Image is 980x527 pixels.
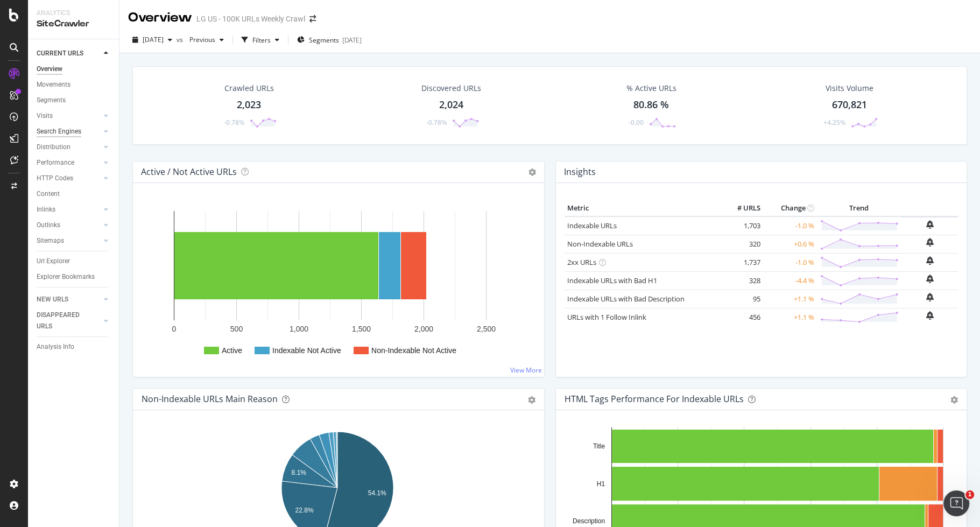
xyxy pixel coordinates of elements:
text: 8.1% [292,469,307,476]
button: [DATE] [128,31,177,48]
text: 54.1% [368,489,386,497]
div: 80.86 % [633,98,669,112]
div: Search Engines [37,126,81,137]
div: LG US - 100K URLs Weekly Crawl [196,13,305,24]
a: DISAPPEARED URLS [37,310,101,332]
text: Description [572,517,604,525]
div: -0.78% [224,118,244,127]
div: CURRENT URLS [37,48,83,59]
a: Segments [37,95,111,106]
button: Filters [237,31,284,48]
button: Previous [185,31,228,48]
a: CURRENT URLS [37,48,101,59]
div: bell-plus [926,256,934,265]
td: 456 [720,308,763,326]
text: 1,000 [290,325,308,333]
div: Overview [37,64,62,75]
td: 1,703 [720,216,763,235]
div: Crawled URLs [224,83,274,94]
a: Url Explorer [37,256,111,267]
th: Metric [565,200,720,216]
span: 2025 Sep. 7th [143,35,164,44]
div: Sitemaps [37,235,64,247]
a: Visits [37,110,101,122]
div: % Active URLs [626,83,676,94]
th: Change [763,200,816,216]
div: Outlinks [37,220,60,231]
a: Overview [37,64,111,75]
div: bell-plus [926,311,934,320]
text: Title [593,442,605,450]
div: Segments [37,95,66,106]
div: DISAPPEARED URLS [37,310,91,332]
td: +0.6 % [763,235,816,253]
a: Outlinks [37,220,101,231]
text: 500 [230,325,243,333]
div: Analysis Info [37,341,74,353]
div: arrow-right-arrow-left [309,15,316,23]
div: Performance [37,157,74,168]
text: H1 [596,480,605,488]
div: Content [37,188,60,200]
div: gear [528,396,535,404]
div: HTTP Codes [37,173,73,184]
td: 328 [720,271,763,290]
td: +1.1 % [763,308,816,326]
a: View More [510,366,542,375]
a: Movements [37,79,111,90]
div: Analytics [37,9,110,18]
div: Discovered URLs [421,83,481,94]
div: 670,821 [832,98,867,112]
a: Sitemaps [37,235,101,247]
div: Movements [37,79,70,90]
div: bell-plus [926,220,934,229]
div: Visits [37,110,53,122]
div: Inlinks [37,204,55,215]
div: 2,023 [237,98,261,112]
div: NEW URLS [37,294,68,305]
span: vs [177,35,185,44]
span: Previous [185,35,215,44]
div: bell-plus [926,275,934,283]
td: +1.1 % [763,290,816,308]
text: 2,000 [414,325,433,333]
a: 2xx URLs [567,257,596,267]
text: 2,500 [477,325,496,333]
a: Indexable URLs with Bad H1 [567,276,657,285]
a: Distribution [37,142,101,153]
a: Explorer Bookmarks [37,271,111,283]
span: Segments [309,36,339,45]
text: Active [222,346,242,355]
text: Non-Indexable Not Active [371,346,456,355]
div: HTML Tags Performance for Indexable URLs [565,394,744,404]
div: -0.78% [426,118,447,127]
a: Analysis Info [37,341,111,353]
div: bell-plus [926,293,934,301]
a: Content [37,188,111,200]
a: Indexable URLs [567,221,617,230]
div: +4.25% [823,118,845,127]
div: bell-plus [926,238,934,247]
th: # URLS [720,200,763,216]
text: Indexable Not Active [272,346,341,355]
td: 320 [720,235,763,253]
text: 0 [172,325,177,333]
iframe: Intercom live chat [943,490,969,516]
svg: A chart. [142,200,532,368]
a: Inlinks [37,204,101,215]
div: Url Explorer [37,256,70,267]
div: 2,024 [439,98,463,112]
span: 1 [965,490,974,499]
div: Filters [252,36,271,45]
a: HTTP Codes [37,173,101,184]
a: Indexable URLs with Bad Description [567,294,685,304]
div: Non-Indexable URLs Main Reason [142,394,278,404]
a: NEW URLS [37,294,101,305]
a: Non-Indexable URLs [567,239,633,249]
text: 1,500 [352,325,371,333]
div: Visits Volume [826,83,873,94]
div: Distribution [37,142,70,153]
div: [DATE] [342,36,362,45]
a: Search Engines [37,126,101,137]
